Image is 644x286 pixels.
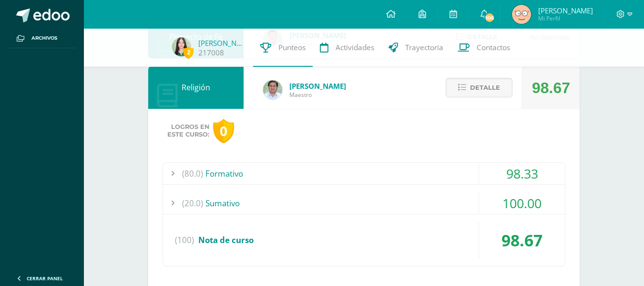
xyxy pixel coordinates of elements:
a: Punteos [253,29,313,67]
a: Trayectoria [381,29,450,67]
span: Logros en este curso: [167,123,209,138]
div: Sumativo [163,192,565,214]
span: [PERSON_NAME] [538,6,593,15]
img: 8c1a34b3b9342903322ec75c6fc362cc.png [172,37,191,56]
span: Cerrar panel [27,275,63,282]
a: Contactos [450,29,517,67]
span: (100) [175,222,194,258]
span: Maestro [289,91,346,99]
span: (20.0) [182,192,203,214]
span: (80.0) [182,163,203,184]
span: 2 [183,46,194,58]
div: 98.67 [479,222,565,258]
span: Archivos [31,34,57,42]
span: Nota de curso [198,234,254,245]
div: Religión [148,66,244,109]
a: [PERSON_NAME] [198,38,246,48]
a: 217008 [198,48,224,58]
div: 100.00 [479,192,565,214]
span: Actividades [336,42,374,53]
a: Actividades [313,29,381,67]
button: Detalle [446,78,512,97]
div: 0 [213,119,234,143]
span: Mi Perfil [538,14,593,22]
img: 534664ee60f520b42d8813f001d89cd9.png [512,5,531,24]
a: Archivos [8,29,76,48]
span: 106 [484,12,495,23]
span: [PERSON_NAME] [289,81,346,91]
div: Formativo [163,163,565,184]
span: Detalle [470,79,500,96]
img: f767cae2d037801592f2ba1a5db71a2a.png [263,80,282,99]
div: 98.67 [532,66,570,109]
span: Trayectoria [405,42,443,53]
div: 98.33 [479,163,565,184]
span: Punteos [278,42,306,53]
span: Contactos [477,42,510,53]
